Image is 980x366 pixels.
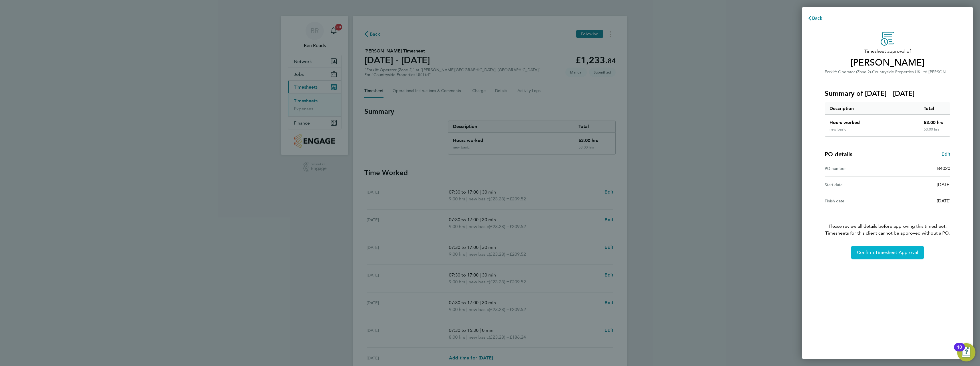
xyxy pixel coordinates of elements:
span: Back [812,15,823,21]
div: new basic [830,127,846,132]
div: Hours worked [825,115,919,127]
span: · [871,70,872,74]
span: [PERSON_NAME] [825,57,950,68]
span: Countryside Properties UK Ltd [872,70,927,74]
span: B4020 [937,166,950,171]
div: Description [825,103,919,114]
p: Please review all details before approving this timesheet. [818,209,957,237]
button: Confirm Timesheet Approval [851,246,924,259]
span: Forklift Operator (Zone 2) [825,70,871,74]
div: 10 [957,347,962,355]
button: Open Resource Center, 10 new notifications [957,343,975,361]
div: 53.00 hrs [919,115,950,127]
div: PO number [825,165,887,172]
a: Edit [941,151,950,158]
span: Edit [941,151,950,157]
h4: PO details [825,150,852,158]
div: Summary of 18 - 24 Aug 2025 [825,103,950,137]
div: Finish date [825,198,887,204]
div: Start date [825,181,887,188]
div: [DATE] [887,198,950,204]
span: · [927,70,929,74]
h3: Summary of [DATE] - [DATE] [825,89,950,98]
span: Timesheet approval of [825,48,950,55]
div: 53.00 hrs [919,127,950,136]
div: [DATE] [887,181,950,188]
div: Total [919,103,950,114]
button: Back [802,13,828,24]
span: Confirm Timesheet Approval [857,250,918,255]
span: Timesheets for this client cannot be approved without a PO. [818,230,957,237]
